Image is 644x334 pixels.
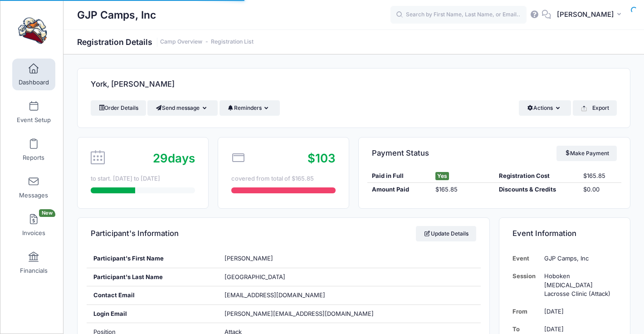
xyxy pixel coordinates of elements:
span: [GEOGRAPHIC_DATA] [224,273,285,280]
div: Login Email [87,305,218,323]
span: Invoices [22,229,45,237]
a: Update Details [416,226,476,241]
span: New [39,209,55,217]
div: Participant's First Name [87,250,218,268]
td: From [512,303,540,320]
h4: Participant's Information [91,221,179,247]
div: to start. [DATE] to [DATE] [91,174,195,183]
span: 29 [153,151,168,165]
td: [DATE] [540,303,617,320]
a: Registration List [211,39,254,45]
h4: York, [PERSON_NAME] [91,72,175,98]
h4: Event Information [512,221,576,247]
span: Yes [435,172,449,180]
button: Actions [519,100,571,116]
a: Event Setup [12,96,55,128]
div: $165.85 [431,185,494,194]
div: $0.00 [579,185,621,194]
a: InvoicesNew [12,209,55,241]
div: covered from total of $165.85 [231,174,336,183]
td: Event [512,250,540,267]
div: days [153,149,195,167]
span: [EMAIL_ADDRESS][DOMAIN_NAME] [224,291,325,299]
a: Financials [12,247,55,279]
span: [PERSON_NAME] [557,10,614,20]
span: Reports [23,154,44,162]
h4: Payment Status [372,140,429,166]
button: [PERSON_NAME] [551,5,630,25]
div: $165.85 [579,172,621,181]
input: Search by First Name, Last Name, or Email... [390,6,527,24]
span: [PERSON_NAME][EMAIL_ADDRESS][DOMAIN_NAME] [224,309,374,319]
a: Make Payment [556,146,617,161]
a: GJP Camps, Inc [0,10,64,53]
div: Paid in Full [367,172,431,181]
a: Camp Overview [160,39,202,45]
a: Messages [12,172,55,203]
a: Reports [12,134,55,166]
span: [PERSON_NAME] [224,255,273,262]
div: Registration Cost [494,172,579,181]
div: Contact Email [87,286,218,305]
span: Dashboard [19,79,49,86]
div: Discounts & Credits [494,185,579,194]
div: Amount Paid [367,185,431,194]
button: Export [573,100,617,116]
span: Event Setup [17,116,51,124]
h1: Registration Details [77,37,254,47]
button: Reminders [220,100,280,116]
span: Financials [20,267,48,275]
td: Session [512,267,540,303]
img: GJP Camps, Inc [15,14,49,48]
a: Dashboard [12,59,55,90]
button: Send message [147,100,218,116]
a: Order Details [91,100,146,116]
span: $103 [307,151,336,165]
div: Participant's Last Name [87,268,218,286]
td: Hoboken [MEDICAL_DATA] Lacrosse Clinic (Attack) [540,267,617,303]
h1: GJP Camps, Inc [77,5,156,25]
span: Messages [19,192,48,199]
td: GJP Camps, Inc [540,250,617,267]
